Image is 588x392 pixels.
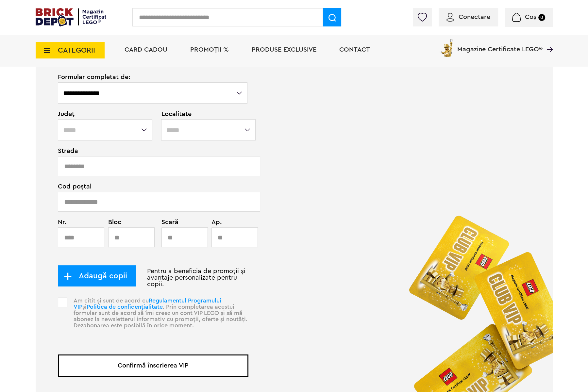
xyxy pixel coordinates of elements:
span: Coș [525,14,536,20]
span: Județ [58,111,153,117]
span: Scară [161,219,196,225]
a: Card Cadou [125,46,167,53]
span: Nr. [58,219,101,225]
span: Cod poștal [58,183,248,190]
img: add_child [64,272,72,280]
span: Magazine Certificate LEGO® [457,38,543,53]
span: CATEGORII [58,47,95,54]
a: Produse exclusive [252,46,316,53]
span: Conectare [459,14,490,20]
span: Bloc [108,219,151,225]
p: Pentru a beneficia de promoții și avantaje personalizate pentru copii. [58,268,248,287]
a: Magazine Certificate LEGO® [543,38,553,44]
span: Adaugă copii [72,272,127,279]
small: 0 [538,14,545,21]
p: Am citit și sunt de acord cu și . Prin completarea acestui formular sunt de acord să îmi creez un... [69,298,248,340]
span: Formular completat de: [58,74,248,80]
button: Confirmă înscrierea VIP [58,354,248,377]
a: Politica de confidențialitate [87,304,163,310]
a: Contact [339,46,370,53]
a: Conectare [446,14,490,20]
span: Ap. [211,219,239,225]
a: Regulamentul Programului VIP [74,298,221,310]
span: Localitate [161,111,248,117]
a: PROMOȚII % [190,46,229,53]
